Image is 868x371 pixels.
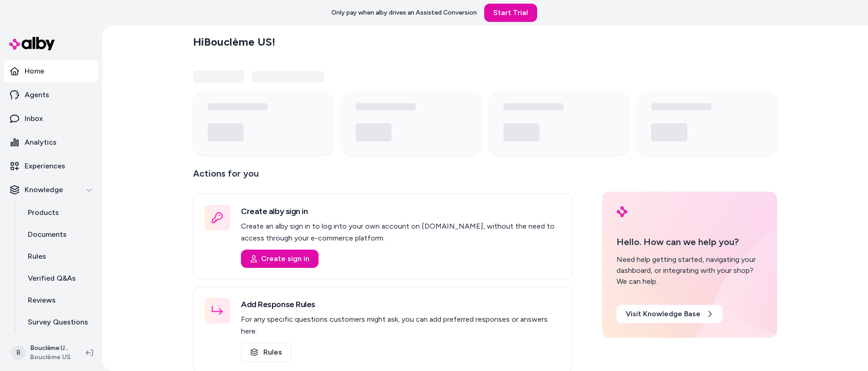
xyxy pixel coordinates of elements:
p: Bouclème US Shopify [30,344,71,353]
a: Home [4,60,99,82]
img: alby Logo [9,37,55,50]
p: Documents [28,229,67,240]
a: Rules [241,343,292,362]
button: BBouclème US ShopifyBouclème US [5,338,78,367]
p: Reviews [28,295,56,306]
a: Rules [19,246,99,267]
a: Start Trial [484,4,537,22]
p: Home [25,66,44,77]
h2: Hi Bouclème US ! [193,35,275,49]
p: Analytics [25,137,57,148]
button: Create sign in [241,250,319,268]
a: Agents [4,84,99,106]
h3: Create alby sign in [241,205,561,218]
button: Knowledge [4,179,99,201]
a: Experiences [4,155,99,177]
p: Rules [28,251,46,262]
p: Experiences [25,161,65,172]
a: Analytics [4,131,99,153]
p: Actions for you [193,166,573,188]
span: B [11,345,26,360]
a: Survey Questions [19,311,99,333]
a: Documents [19,224,99,246]
p: Inbox [25,113,43,124]
a: Reviews [19,289,99,311]
p: Survey Questions [28,317,88,328]
a: Visit Knowledge Base [617,305,722,323]
a: Verified Q&As [19,267,99,289]
span: Bouclème US [30,353,71,362]
p: Hello. How can we help you? [617,235,763,249]
p: Create an alby sign in to log into your own account on [DOMAIN_NAME], without the need to access ... [241,220,561,244]
div: Need help getting started, navigating your dashboard, or integrating with your shop? We can help. [617,254,763,287]
a: Inbox [4,108,99,130]
p: Agents [25,89,49,100]
p: For any specific questions customers might ask, you can add preferred responses or answers here. [241,314,561,337]
p: Knowledge [25,184,63,195]
p: Verified Q&As [28,273,76,284]
p: Products [28,207,59,218]
img: alby Logo [617,206,627,217]
a: Products [19,202,99,224]
p: Only pay when alby drives an Assisted Conversion [331,8,477,17]
h3: Add Response Rules [241,298,561,311]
